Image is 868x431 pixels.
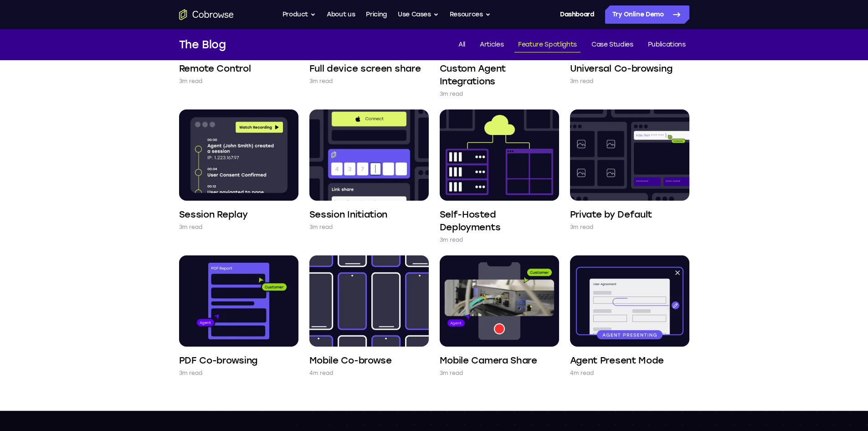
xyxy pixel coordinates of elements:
[179,354,258,367] h4: PDF Co-browsing
[440,62,559,88] h4: Custom Agent Integrations
[309,62,421,75] h4: Full device screen share
[440,109,559,201] img: Self-Hosted Deployments
[476,37,507,52] a: Articles
[570,354,664,367] h4: Agent Present Mode
[309,354,392,367] h4: Mobile Co-browse
[440,109,559,244] a: Self-Hosted Deployments 3m read
[179,255,298,347] img: PDF Co-browsing
[644,37,689,52] a: Publications
[455,37,469,52] a: All
[440,208,559,234] h4: Self-Hosted Deployments
[570,369,594,378] p: 4m read
[440,255,559,347] img: Mobile Camera Share
[398,5,439,24] button: Use Cases
[570,77,594,86] p: 3m read
[179,255,298,378] a: PDF Co-browsing 3m read
[570,255,689,378] a: Agent Present Mode 4m read
[309,369,334,378] p: 4m read
[179,369,203,378] p: 3m read
[440,354,537,367] h4: Mobile Camera Share
[366,5,387,24] a: Pricing
[282,5,316,24] button: Product
[179,223,203,232] p: 3m read
[179,109,298,232] a: Session Replay 3m read
[179,208,248,221] h4: Session Replay
[570,255,689,347] img: Agent Present Mode
[440,255,559,378] a: Mobile Camera Share 3m read
[440,235,463,244] p: 3m read
[570,208,652,221] h4: Private by Default
[179,77,203,86] p: 3m read
[570,62,673,75] h4: Universal Co-browsing
[440,369,463,378] p: 3m read
[327,5,355,24] a: About us
[440,89,463,99] p: 3m read
[179,62,251,75] h4: Remote Control
[179,9,234,20] a: Go to the home page
[570,109,689,232] a: Private by Default 3m read
[309,255,429,347] img: Mobile Co-browse
[450,5,491,24] button: Resources
[309,109,429,232] a: Session Initiation 3m read
[514,37,580,52] a: Feature Spotlights
[309,223,333,232] p: 3m read
[309,77,333,86] p: 3m read
[570,223,594,232] p: 3m read
[309,109,429,201] img: Session Initiation
[570,109,689,201] img: Private by Default
[605,5,689,24] a: Try Online Demo
[560,5,594,24] a: Dashboard
[309,208,388,221] h4: Session Initiation
[179,109,298,201] img: Session Replay
[588,37,637,52] a: Case Studies
[179,36,226,53] h1: The Blog
[309,255,429,378] a: Mobile Co-browse 4m read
